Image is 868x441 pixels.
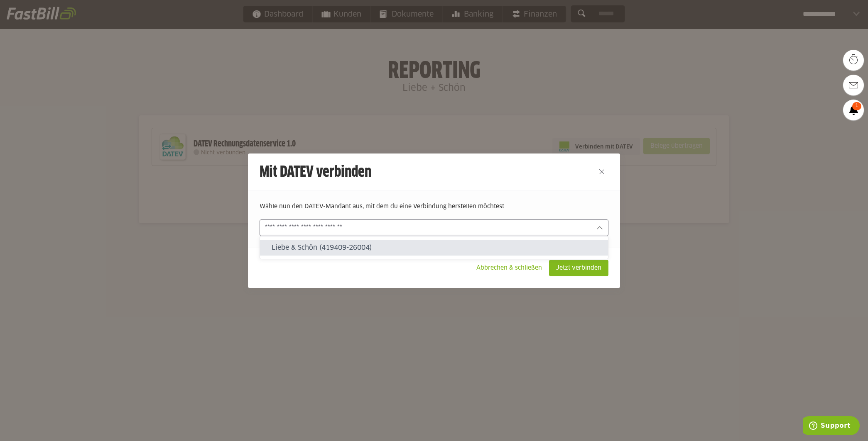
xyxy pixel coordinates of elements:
[260,240,608,256] sl-option: Liebe & Schön (419409-26004)
[843,100,864,120] a: 1
[803,416,860,437] iframe: Öffnet ein Widget, in dem Sie weitere Informationen finden
[549,260,608,276] sl-button: Jetzt verbinden
[469,260,549,276] sl-button: Abbrechen & schließen
[260,202,608,211] p: Wähle nun den DATEV-Mandant aus, mit dem du eine Verbindung herstellen möchtest
[852,102,861,110] span: 1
